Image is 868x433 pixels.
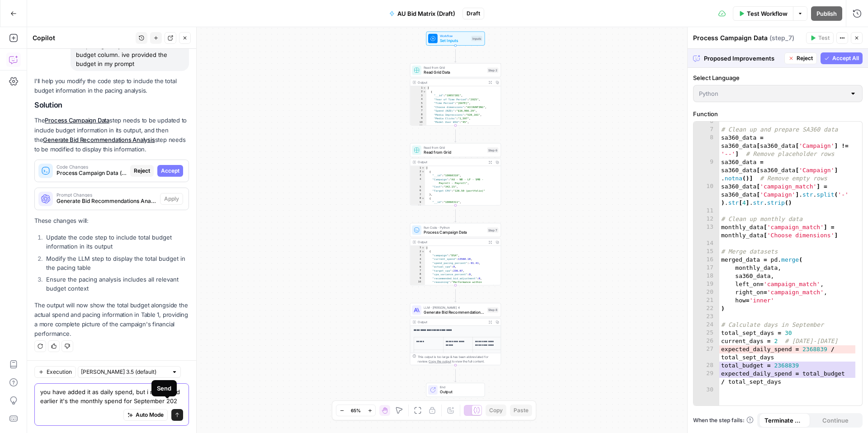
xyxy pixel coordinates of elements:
span: Accept [161,167,179,175]
span: Continue [822,416,849,425]
li: Update the code step to include total budget information in its output [44,233,189,251]
button: Accept All [821,52,863,64]
div: 26 [693,337,719,345]
span: Run Code · Python [424,225,485,230]
div: 24 [693,321,719,329]
div: 4 [410,178,425,185]
div: 17 [693,264,719,272]
g: Edge from step_2 to step_6 [455,129,457,142]
div: Step 2 [487,68,499,73]
div: 20 [693,288,719,297]
span: LLM · [PERSON_NAME] 4 [424,305,485,310]
div: Process Campaign Data [693,33,803,42]
button: Reject [784,52,817,64]
div: This output is too large & has been abbreviated for review. to view the full content. [418,354,498,364]
button: Auto Mode [123,409,168,421]
span: Toggle code folding, rows 2 through 18 [423,90,426,94]
div: 10 [410,121,426,124]
div: 21 [693,297,719,305]
div: Output [418,240,485,244]
div: Inputs [472,36,482,41]
span: Toggle code folding, rows 1 through 1702 [423,86,426,90]
div: WorkflowSet InputsInputs [410,32,501,46]
button: Execution [34,366,76,378]
div: 28 [693,362,719,370]
g: Edge from start to step_2 [455,49,457,62]
div: 8 [410,197,425,200]
span: Toggle code folding, rows 1 through 162 [421,246,425,249]
span: Read from Grid [424,145,485,150]
div: Run Code · PythonProcess Campaign DataStep 7Output[ { "campaign":"DSA", "current_spend":13560.18,... [410,223,501,285]
div: Copilot [33,33,133,42]
div: 18 [693,272,719,280]
div: 16 [693,256,719,264]
span: Output [440,389,480,395]
div: 7 [693,126,719,134]
div: 23 [693,313,719,321]
a: When the step fails: [693,416,754,424]
a: Generate Bid Recommendations Analysis [43,136,155,143]
button: AU Bid Matrix (Draft) [384,6,461,21]
div: Step 8 [487,307,499,313]
div: 6 [693,118,719,126]
span: Auto Mode [136,411,164,419]
span: Workflow [440,33,469,38]
g: Edge from step_6 to step_7 [455,209,457,222]
div: for pacing can you also add a total budget column. ive provided the budget in my prompt [71,38,189,71]
p: The output will now show the total budget alongside the actual spend and pacing information in Ta... [34,301,189,339]
span: Process Campaign Data (step_7) [57,169,127,177]
div: 9 [410,200,425,204]
div: Read from GridRead Grid DataStep 2Output[ { "__id":"10057381", "Year of Time Period":"2025", "Tim... [410,63,501,126]
div: 8 [410,273,425,276]
div: 7 [410,109,426,113]
span: Test Workflow [747,9,788,18]
div: 7 [410,193,425,196]
div: Step 6 [487,147,499,153]
li: Modify the LLM step to display the total budget in the pacing table [44,254,189,272]
button: Reject [130,165,154,177]
div: 25 [693,329,719,337]
label: Function [693,109,863,118]
div: 4 [410,257,425,261]
div: Output [418,80,485,85]
div: 5 [410,101,426,105]
span: Proposed Improvements [704,54,781,63]
span: Toggle code folding, rows 2 through 7 [421,170,425,174]
div: 2 [410,170,425,174]
div: 12 [693,215,719,223]
button: Accept [157,165,183,177]
div: 22 [693,305,719,313]
div: 27 [693,345,719,362]
span: ( step_7 ) [769,33,794,42]
button: Copy [486,405,506,416]
span: Prompt Changes [57,193,156,197]
p: The step needs to be updated to include budget information in its output, and then the step needs... [34,116,189,154]
div: 11 [410,124,426,128]
div: 10 [410,280,425,292]
span: Apply [164,195,179,203]
div: 8 [693,134,719,158]
span: Read from Grid [424,65,485,70]
span: 65% [351,407,361,414]
div: 29 [693,370,719,386]
span: Copy the output [429,360,451,363]
span: Generate Bid Recommendations Analysis (step_8) [57,197,156,205]
button: Test Workflow [733,6,793,21]
div: 1 [410,246,425,249]
div: Send [157,384,171,393]
button: Publish [811,6,842,21]
p: These changes will: [34,216,189,226]
span: AU Bid Matrix (Draft) [397,9,455,18]
div: EndOutput [410,383,501,397]
a: Process Campaign Data [45,117,109,124]
div: 4 [410,98,426,101]
div: 8 [410,113,426,117]
div: Read from GridRead from GridStep 6Output[ { "__id":"10060310", "Campaign":"AU - NB - LF - SMB - P... [410,143,501,206]
div: 2 [410,250,425,254]
div: 30 [693,386,719,402]
div: 6 [410,189,425,193]
span: Copy [489,406,503,414]
input: Python [699,89,846,98]
g: Edge from step_8 to end [455,369,457,382]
